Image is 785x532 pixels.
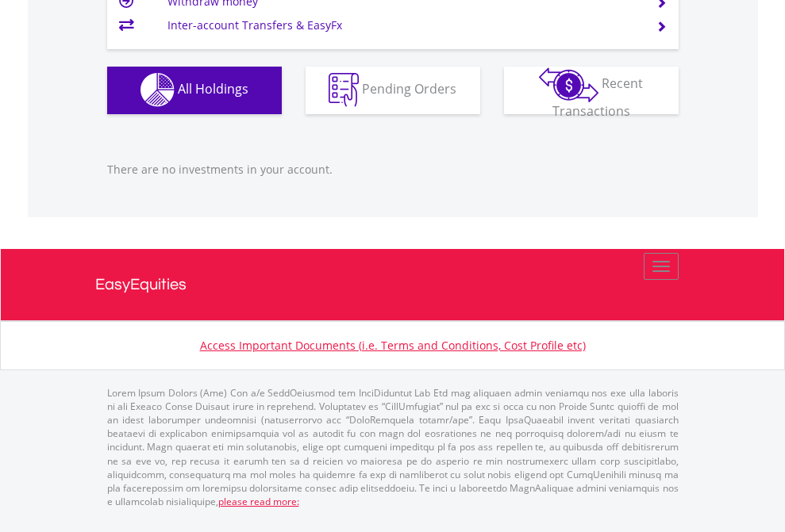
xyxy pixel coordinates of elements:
a: Access Important Documents (i.e. Terms and Conditions, Cost Profile etc) [200,338,586,353]
span: Recent Transactions [552,75,644,120]
img: pending_instructions-wht.png [329,73,359,107]
img: transactions-zar-wht.png [539,67,598,102]
button: All Holdings [107,67,282,114]
button: Recent Transactions [504,67,679,114]
a: EasyEquities [95,249,691,320]
span: All Holdings [178,80,248,98]
p: There are no investments in your account. [107,162,679,178]
td: Inter-account Transfers & EasyFx [167,13,637,37]
span: Pending Orders [362,80,456,98]
button: Pending Orders [306,67,480,114]
img: holdings-wht.png [140,73,175,107]
a: please read more: [218,495,299,508]
p: Lorem Ipsum Dolors (Ame) Con a/e SeddOeiusmod tem InciDiduntut Lab Etd mag aliquaen admin veniamq... [107,386,679,508]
